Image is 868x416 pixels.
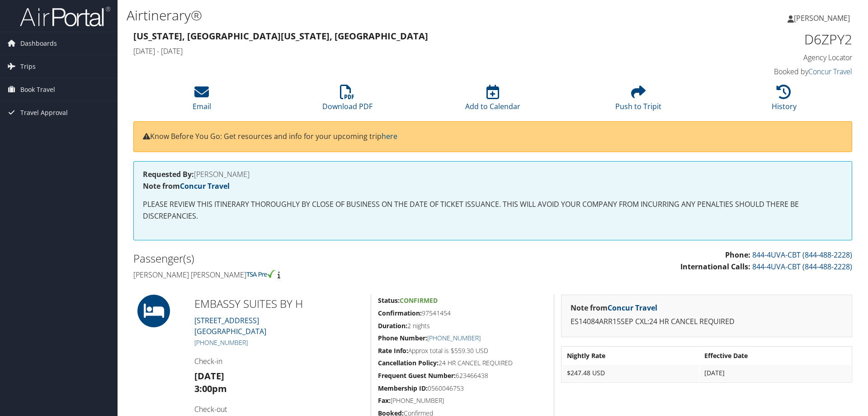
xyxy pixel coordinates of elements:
[127,6,615,25] h1: Airtinerary®
[378,359,547,368] h5: 24 HR CANCEL REQUIRED
[571,303,657,313] strong: Note from
[752,250,852,260] a: 844-4UVA-CBT (844-488-2228)
[143,181,230,191] strong: Note from
[608,303,657,313] a: Concur Travel
[378,371,456,380] strong: Frequent Guest Number:
[133,46,669,56] h4: [DATE] - [DATE]
[378,346,408,355] strong: Rate Info:
[465,90,520,111] a: Add to Calendar
[143,131,843,143] p: Know Before You Go: Get resources and info for your upcoming trip
[133,251,486,266] h2: Passenger(s)
[20,32,57,55] span: Dashboards
[378,296,400,305] strong: Status:
[20,6,110,27] img: airportal-logo.png
[683,53,852,62] h4: Agency Locator
[20,78,55,101] span: Book Travel
[378,384,428,392] strong: Membership ID:
[246,270,276,278] img: tsa-precheck.png
[194,316,266,336] a: [STREET_ADDRESS][GEOGRAPHIC_DATA]
[562,348,699,364] th: Nightly Rate
[194,370,224,382] strong: [DATE]
[133,30,428,42] strong: [US_STATE], [GEOGRAPHIC_DATA] [US_STATE], [GEOGRAPHIC_DATA]
[615,90,661,111] a: Push to Tripit
[382,131,397,141] a: here
[143,199,843,222] p: PLEASE REVIEW THIS ITINERARY THOROUGHLY BY CLOSE OF BUSINESS ON THE DATE OF TICKET ISSUANCE. THIS...
[562,365,699,381] td: $247.48 USD
[378,309,547,318] h5: 97541454
[794,13,850,23] span: [PERSON_NAME]
[378,321,547,330] h5: 2 nights
[752,262,852,272] a: 844-4UVA-CBT (844-488-2228)
[378,359,439,367] strong: Cancellation Policy:
[725,250,750,260] strong: Phone:
[400,296,438,305] span: Confirmed
[378,396,547,405] h5: [PHONE_NUMBER]
[788,5,859,32] a: [PERSON_NAME]
[378,321,407,330] strong: Duration:
[194,404,364,414] h4: Check-out
[194,356,364,366] h4: Check-in
[700,365,851,381] td: [DATE]
[683,30,852,49] h1: D6ZPY2
[143,169,194,179] strong: Requested By:
[378,384,547,393] h5: 0560046753
[378,334,427,342] strong: Phone Number:
[20,101,68,124] span: Travel Approval
[194,338,248,347] a: [PHONE_NUMBER]
[772,90,797,111] a: History
[378,371,547,380] h5: 623466438
[143,171,843,178] h4: [PERSON_NAME]
[808,67,852,77] a: Concur Travel
[20,55,36,78] span: Trips
[700,348,851,364] th: Effective Date
[133,270,486,280] h4: [PERSON_NAME] [PERSON_NAME]
[180,181,230,191] a: Concur Travel
[378,396,391,405] strong: Fax:
[194,296,364,311] h2: EMBASSY SUITES BY H
[427,334,481,342] a: [PHONE_NUMBER]
[194,383,227,395] strong: 3:00pm
[571,316,843,328] p: ES14084ARR15SEP CXL:24 HR CANCEL REQUIRED
[680,262,750,272] strong: International Calls:
[683,67,852,77] h4: Booked by
[322,90,373,111] a: Download PDF
[378,309,422,317] strong: Confirmation:
[378,346,547,355] h5: Approx total is $559.30 USD
[193,90,211,111] a: Email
